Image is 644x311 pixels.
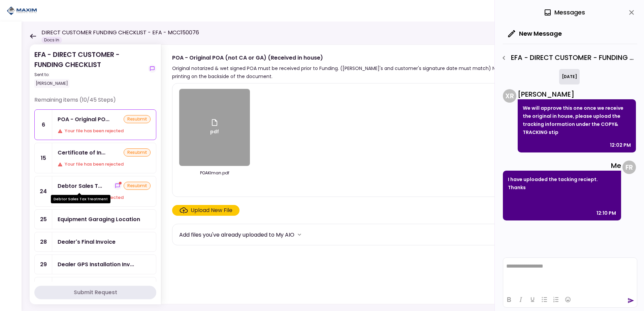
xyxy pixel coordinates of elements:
div: POA - Original POA (not CA or GA) (Received in house)Original notarized & wet signed POA must be ... [161,44,631,304]
div: 12:10 PM [597,209,616,217]
div: 29 [35,255,52,274]
div: 15 [35,143,52,173]
button: show-messages [114,182,122,190]
div: POA - Original POA (not CA or GA) (Received in house) [58,115,109,124]
div: Me [503,161,621,171]
a: 25Equipment Garaging Location [34,209,156,229]
div: 6 [35,110,52,140]
div: Add files you've already uploaded to My AIO [179,231,294,239]
div: X R [503,89,516,103]
a: 6POA - Original POA (not CA or GA) (Received in house)resubmitYour file has been rejected [34,109,156,140]
div: [PERSON_NAME] [34,79,69,88]
div: 28 [35,232,52,251]
button: Italic [515,295,526,304]
div: EFA - DIRECT CUSTOMER - FUNDING CHECKLIST [34,49,146,88]
div: Debtor Sales Tax Treatment [58,182,102,190]
div: Certificate of Insurance [58,148,105,157]
div: Sent to: [34,72,146,78]
button: close [626,7,637,18]
div: resubmit [124,148,151,157]
button: show-messages [148,65,156,73]
button: Underline [527,295,538,304]
div: Original notarized & wet signed POA must be received prior to Funding. ([PERSON_NAME]'s and custo... [172,64,577,80]
h1: DIRECT CUSTOMER FUNDING CHECKLIST - EFA - MCC150076 [41,29,199,37]
div: resubmit [124,182,151,190]
a: 30Proof of Down Payment 1 [34,277,156,297]
div: resubmit [124,115,151,123]
span: Click here to upload the required document [172,205,239,216]
button: Numbered list [550,295,562,304]
a: 24Debtor Sales Tax Treatmentshow-messagesresubmitYour file has been rejected [34,176,156,207]
div: Equipment Garaging Location [58,215,140,223]
div: POA - Original POA (not CA or GA) (Received in house) [172,54,577,62]
div: pdf [210,118,219,137]
button: Bold [503,295,515,304]
p: We will approve this one once we receive the original in house, please upload the tracking inform... [523,104,631,136]
div: Dealer's Final Invoice [58,238,116,246]
button: Submit Request [34,286,156,299]
div: F R [622,161,636,174]
button: Emojis [562,295,574,304]
div: [PERSON_NAME] [518,89,636,99]
div: [DATE] [559,69,580,84]
div: Upload New File [191,206,232,214]
div: POAKlman.pdf [179,170,250,176]
div: 12:02 PM [610,141,631,149]
div: Your file has been rejected [58,161,151,168]
a: 15Certificate of InsuranceresubmitYour file has been rejected [34,143,156,173]
div: Your file has been rejected [58,128,151,134]
button: Bullet list [539,295,550,304]
div: Remaining items (10/45 Steps) [34,96,156,109]
div: 30 [35,277,52,297]
iframe: Rich Text Area [503,258,637,291]
div: Docs In [41,37,62,43]
div: Messages [544,7,585,18]
div: 24 [35,176,52,206]
button: more [294,230,304,240]
button: New Message [503,25,567,42]
div: EFA - DIRECT CUSTOMER - FUNDING CHECKLIST - POA - Original POA (not CA or GA) (Received in house) [498,52,637,64]
a: 29Dealer GPS Installation Invoice [34,254,156,274]
div: Debtor Sales Tax Treatment [51,195,110,203]
button: send [627,297,634,304]
p: I have uploaded the tacking reciept. Thanks [508,175,616,192]
div: 25 [35,210,52,229]
img: Partner icon [7,6,37,16]
a: 28Dealer's Final Invoice [34,232,156,252]
div: Dealer GPS Installation Invoice [58,260,134,269]
div: Submit Request [74,288,117,297]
